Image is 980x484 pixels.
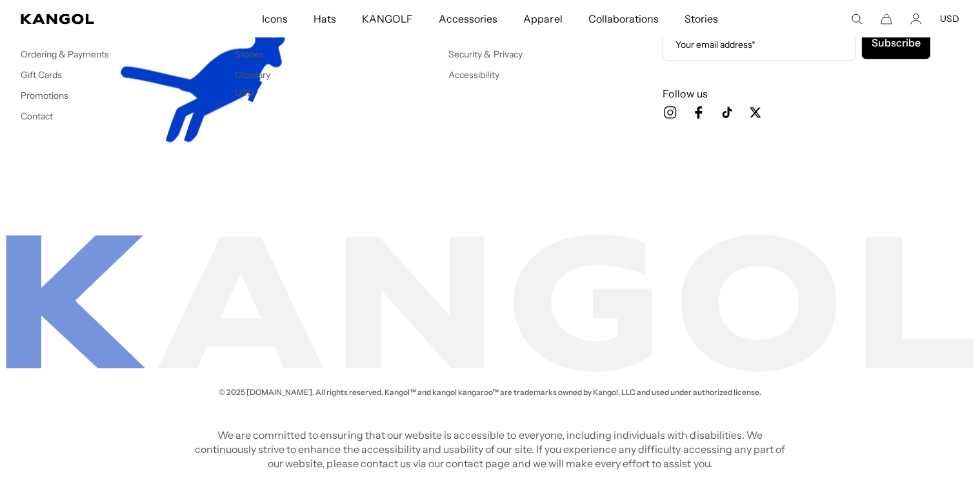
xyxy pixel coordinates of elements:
[235,48,264,60] a: Stories
[448,69,499,81] a: Accessibility
[235,69,270,81] a: Glossary
[663,86,959,101] h3: Follow us
[448,48,523,60] a: Security & Privacy
[862,26,930,59] button: Subscribe
[851,13,863,25] summary: Search here
[21,14,173,24] a: Kangol
[940,13,959,25] button: USD
[881,13,892,25] button: Cart
[235,87,254,99] button: USD
[910,13,922,25] a: Account
[21,48,110,60] a: Ordering & Payments
[21,69,62,81] a: Gift Cards
[21,90,68,101] a: Promotions
[191,428,790,470] p: We are committed to ensuring that our website is accessible to everyone, including individuals wi...
[21,110,53,122] a: Contact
